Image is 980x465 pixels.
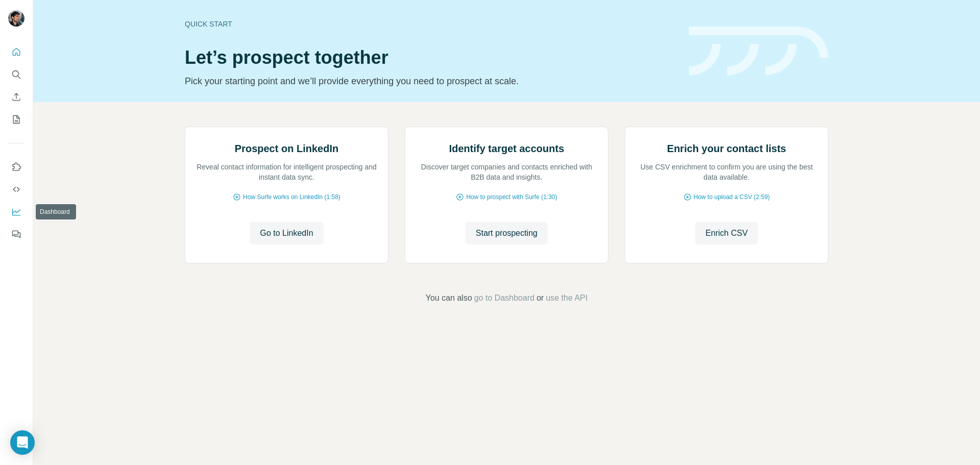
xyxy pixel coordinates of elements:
h2: Enrich your contact lists [667,141,786,156]
span: or [536,292,544,304]
p: Reveal contact information for intelligent prospecting and instant data sync. [195,162,378,182]
p: Use CSV enrichment to confirm you are using the best data available. [635,162,818,182]
button: Start prospecting [465,222,548,244]
h1: Let’s prospect together [185,47,677,68]
span: How to prospect with Surfe (1:30) [466,192,557,202]
div: Open Intercom Messenger [10,430,35,455]
span: Start prospecting [476,227,537,239]
span: Enrich CSV [705,227,748,239]
span: Go to LinkedIn [260,227,313,239]
p: Pick your starting point and we’ll provide everything you need to prospect at scale. [185,74,677,88]
button: Quick start [8,43,24,61]
button: Feedback [8,225,24,243]
button: Search [8,65,24,84]
h2: Identify target accounts [449,141,565,156]
img: banner [689,27,828,76]
button: My lists [8,110,24,129]
div: Quick start [185,19,677,29]
span: How to upload a CSV (2:59) [694,192,770,202]
button: Enrich CSV [8,88,24,106]
button: Go to LinkedIn [250,222,323,244]
span: How Surfe works on LinkedIn (1:58) [243,192,340,202]
button: Use Surfe API [8,180,24,199]
h2: Prospect on LinkedIn [235,141,338,156]
button: Enrich CSV [695,222,758,244]
p: Discover target companies and contacts enriched with B2B data and insights. [415,162,598,182]
button: Dashboard [8,203,24,221]
button: go to Dashboard [474,292,534,304]
button: Use Surfe on LinkedIn [8,158,24,176]
button: use the API [546,292,587,304]
img: Avatar [8,10,24,27]
span: You can also [426,292,472,304]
